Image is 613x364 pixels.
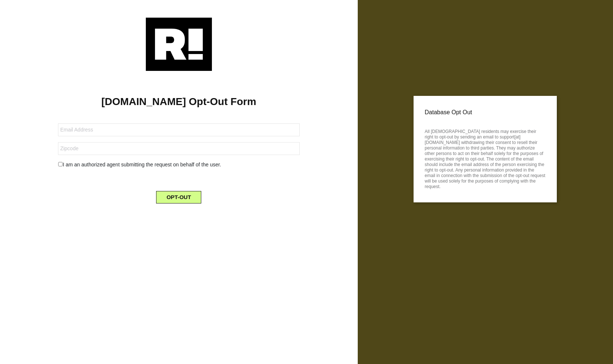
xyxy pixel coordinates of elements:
p: Database Opt Out [425,107,546,118]
img: Retention.com [146,18,212,71]
p: All [DEMOGRAPHIC_DATA] residents may exercise their right to opt-out by sending an email to suppo... [425,127,546,190]
input: Zipcode [58,142,300,155]
div: I am an authorized agent submitting the request on behalf of the user. [53,161,305,169]
input: Email Address [58,123,300,136]
h1: [DOMAIN_NAME] Opt-Out Form [11,95,347,108]
button: OPT-OUT [156,191,201,203]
